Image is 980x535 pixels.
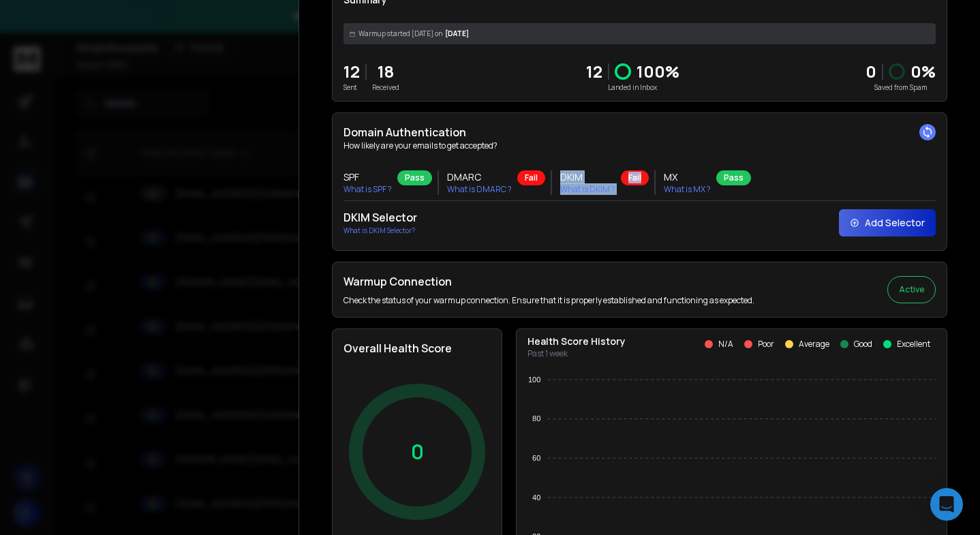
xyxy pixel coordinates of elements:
tspan: 40 [532,493,540,502]
p: 0 % [910,61,936,82]
p: How likely are your emails to get accepted? [343,140,936,151]
tspan: 60 [532,454,540,462]
p: What is DMARC ? [447,184,512,195]
p: Sent [343,82,360,93]
p: Saved from Spam [866,82,936,93]
h3: DMARC [447,170,512,184]
div: [DATE] [343,23,936,44]
h2: Overall Health Score [343,340,491,356]
div: Pass [716,170,751,185]
p: Check the status of your warmup connection. Ensure that it is properly established and functionin... [343,295,754,306]
div: Fail [517,170,545,185]
p: Excellent [897,339,930,350]
p: What is SPF ? [343,184,392,195]
strong: 0 [866,60,876,82]
tspan: 100 [528,376,540,384]
p: Average [799,339,829,350]
p: 12 [586,61,602,82]
div: Pass [397,170,432,185]
p: N/A [718,339,733,350]
button: Active [887,276,936,303]
p: Landed in Inbox [586,82,679,93]
p: Received [372,82,399,93]
h2: DKIM Selector [343,209,417,226]
p: What is DKIM ? [560,184,615,195]
button: Add Selector [839,209,936,236]
p: Poor [758,339,774,350]
h3: DKIM [560,170,615,184]
div: Fail [621,170,649,185]
h2: Domain Authentication [343,124,936,140]
span: Warmup started [DATE] on [358,29,442,39]
p: Good [854,339,872,350]
p: 0 [411,440,424,464]
tspan: 80 [532,414,540,423]
h3: MX [664,170,711,184]
h3: SPF [343,170,392,184]
h2: Warmup Connection [343,273,754,290]
p: 12 [343,61,360,82]
p: What is MX ? [664,184,711,195]
p: 100 % [637,61,679,82]
p: Health Score History [527,335,626,348]
p: What is DKIM Selector? [343,226,417,236]
p: Past 1 week [527,348,626,359]
p: 18 [372,61,399,82]
div: Open Intercom Messenger [930,488,963,521]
